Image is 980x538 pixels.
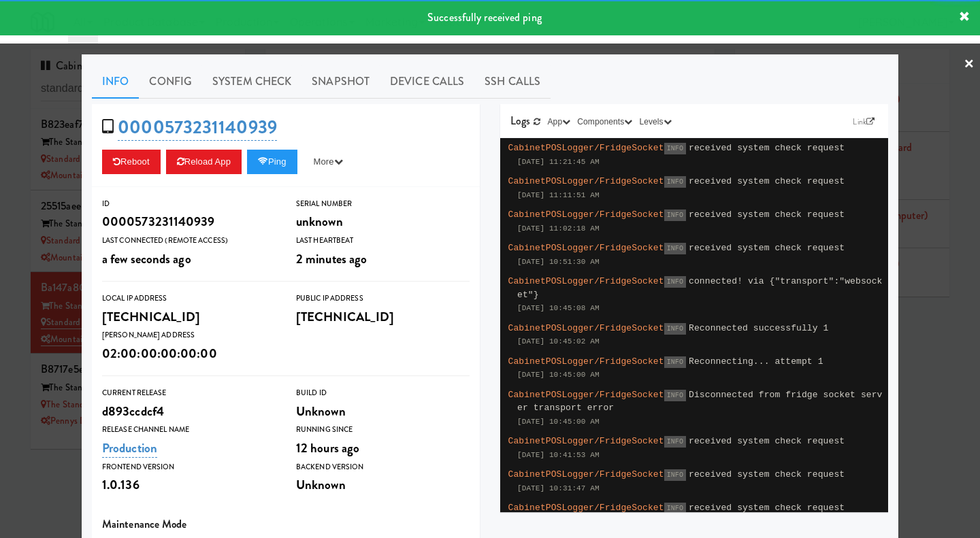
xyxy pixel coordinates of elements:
div: [PERSON_NAME] Address [102,329,276,342]
span: INFO [664,143,686,154]
span: Disconnected from fridge socket server transport error [517,390,883,414]
span: Reconnected successfully 1 [689,323,828,333]
button: Components [574,115,636,129]
div: Backend Version [296,460,470,474]
span: [DATE] 10:41:53 AM [517,451,600,459]
span: INFO [664,276,686,288]
div: Local IP Address [102,292,276,305]
span: a few seconds ago [102,250,191,268]
a: 0000573231140939 [118,114,277,141]
span: INFO [664,243,686,254]
div: Serial Number [296,197,470,211]
div: [TECHNICAL_ID] [102,305,276,329]
span: INFO [664,209,686,221]
div: Unknown [296,400,470,423]
div: ID [102,197,276,211]
span: [DATE] 10:45:08 AM [517,304,600,312]
div: Release Channel Name [102,423,276,437]
span: CabinetPOSLogger/FridgeSocket [508,390,664,400]
span: INFO [664,469,686,481]
span: Logs [510,113,530,129]
span: INFO [664,436,686,448]
a: System Check [202,65,301,99]
div: Last Connected (Remote Access) [102,234,276,248]
div: Frontend Version [102,460,276,474]
div: Build Id [296,386,470,400]
button: More [303,150,354,174]
span: [DATE] 10:45:02 AM [517,337,600,346]
span: [DATE] 10:31:47 AM [517,484,600,492]
span: CabinetPOSLogger/FridgeSocket [508,143,664,153]
a: Config [139,65,202,99]
span: received system check request [689,243,845,253]
span: received system check request [689,209,845,220]
span: Reconnecting... attempt 1 [689,356,823,367]
div: Unknown [296,473,470,497]
span: received system check request [689,143,845,153]
span: 12 hours ago [296,439,359,457]
span: CabinetPOSLogger/FridgeSocket [508,436,664,446]
div: Last Heartbeat [296,234,470,248]
span: [DATE] 11:11:51 AM [517,191,600,199]
div: 0000573231140939 [102,210,276,233]
a: Link [849,115,878,129]
span: 2 minutes ago [296,250,367,268]
a: Device Calls [380,65,474,99]
span: Successfully received ping [427,10,542,25]
button: App [544,115,574,129]
button: Reboot [102,150,161,174]
a: Snapshot [301,65,380,99]
div: unknown [296,210,470,233]
span: received system check request [689,503,845,513]
div: 1.0.136 [102,473,276,497]
button: Ping [247,150,297,174]
span: received system check request [689,469,845,480]
span: CabinetPOSLogger/FridgeSocket [508,356,664,367]
span: received system check request [689,436,845,446]
span: INFO [664,356,686,368]
span: [DATE] 11:02:18 AM [517,224,600,233]
span: [DATE] 10:51:30 AM [517,258,600,266]
a: Info [92,65,139,99]
a: × [964,44,975,86]
span: INFO [664,390,686,401]
div: Current Release [102,386,276,400]
span: Maintenance Mode [102,516,187,532]
a: SSH Calls [474,65,551,99]
span: CabinetPOSLogger/FridgeSocket [508,243,664,253]
div: Running Since [296,423,470,437]
div: Public IP Address [296,292,470,305]
span: [DATE] 10:45:00 AM [517,371,600,379]
span: CabinetPOSLogger/FridgeSocket [508,176,664,186]
div: d893ccdcf4 [102,400,276,423]
span: connected! via {"transport":"websocket"} [517,276,883,300]
span: CabinetPOSLogger/FridgeSocket [508,209,664,220]
span: CabinetPOSLogger/FridgeSocket [508,503,664,513]
div: [TECHNICAL_ID] [296,305,470,329]
span: CabinetPOSLogger/FridgeSocket [508,323,664,333]
span: [DATE] 11:21:45 AM [517,158,600,166]
button: Reload App [166,150,242,174]
button: Levels [636,115,674,129]
div: 02:00:00:00:00:00 [102,342,276,365]
span: INFO [664,176,686,188]
span: CabinetPOSLogger/FridgeSocket [508,469,664,480]
span: received system check request [689,176,845,186]
span: [DATE] 10:45:00 AM [517,418,600,426]
span: CabinetPOSLogger/FridgeSocket [508,276,664,286]
a: Production [102,439,157,458]
span: INFO [664,503,686,514]
span: INFO [664,323,686,335]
